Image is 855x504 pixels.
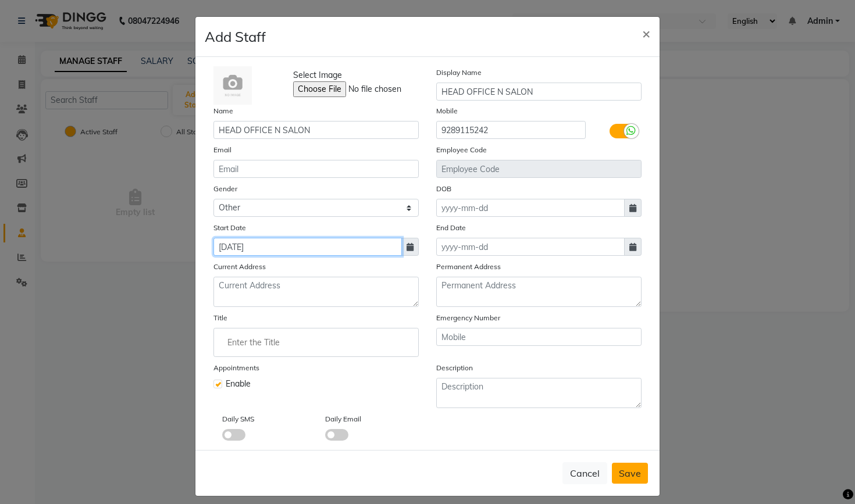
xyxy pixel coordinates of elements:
label: Emergency Number [436,313,500,323]
h4: Add Staff [205,26,266,47]
span: Save [619,467,641,479]
label: Current Address [213,262,266,272]
label: Name [213,106,233,116]
button: Save [612,463,648,484]
label: Email [213,145,231,155]
img: Cinque Terre [213,66,252,105]
input: Employee Code [436,160,642,178]
label: Employee Code [436,145,487,155]
button: Cancel [562,462,607,484]
label: Display Name [436,67,482,78]
input: Mobile [436,328,642,346]
input: Select Image [293,81,451,97]
input: Mobile [436,121,586,139]
label: Start Date [213,223,246,233]
label: DOB [436,184,451,194]
button: Close [633,17,660,49]
input: yyyy-mm-dd [213,238,402,256]
label: Appointments [213,363,259,373]
label: Daily SMS [222,414,254,424]
label: Permanent Address [436,262,501,272]
span: Enable [226,378,251,390]
span: Select Image [293,69,342,81]
input: yyyy-mm-dd [436,238,625,256]
label: Description [436,363,473,373]
label: Mobile [436,106,458,116]
input: Name [213,121,419,139]
label: Title [213,313,227,323]
input: Email [213,160,419,178]
input: Enter the Title [219,331,414,354]
input: yyyy-mm-dd [436,199,625,217]
label: End Date [436,223,466,233]
span: × [642,24,650,42]
label: Daily Email [325,414,361,424]
label: Gender [213,184,237,194]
